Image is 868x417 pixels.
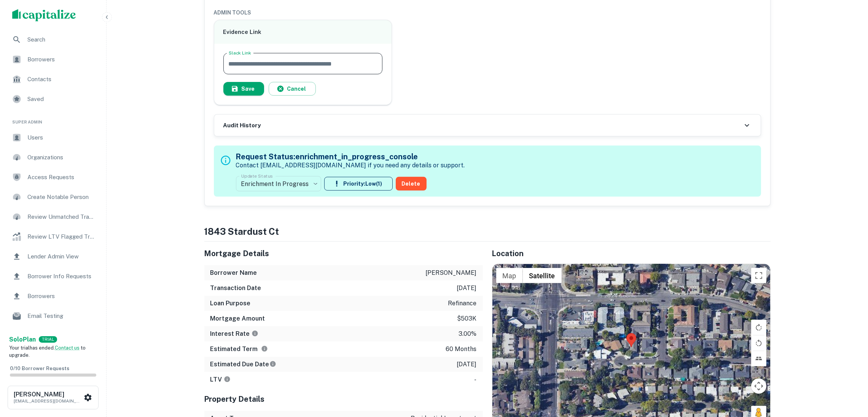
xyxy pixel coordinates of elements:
[210,345,268,354] h6: Estimated Term
[6,267,100,285] a: Borrower Info Requests
[27,95,96,104] span: Saved
[751,320,766,335] button: Rotate map clockwise
[457,360,477,369] p: [DATE]
[27,252,96,261] span: Lender Admin View
[751,335,766,351] button: Rotate map counterclockwise
[396,177,427,191] button: Delete
[6,287,100,305] a: Borrowers
[224,376,231,383] svg: LTVs displayed on the website are for informational purposes only and may be reported incorrectly...
[751,268,766,283] button: Toggle fullscreen view
[830,356,868,393] iframe: Chat Widget
[10,366,69,371] span: 0 / 10 Borrower Requests
[210,375,231,384] h6: LTV
[475,375,477,384] p: -
[14,391,82,398] h6: [PERSON_NAME]
[204,393,483,405] h5: Property Details
[229,50,251,56] label: Slack Link
[457,284,477,293] p: [DATE]
[236,161,465,170] p: Contact [EMAIL_ADDRESS][DOMAIN_NAME] if you need any details or support.
[9,335,36,344] a: SoloPlan
[523,268,562,283] button: Show satellite imagery
[6,110,100,128] li: Super Admin
[6,30,100,49] a: Search
[269,82,316,96] button: Cancel
[751,351,766,366] button: Tilt map
[324,177,393,191] button: Priority:Low(1)
[492,248,771,259] h5: Location
[27,173,96,182] span: Access Requests
[751,379,766,394] button: Map camera controls
[9,336,36,343] strong: Solo Plan
[27,192,96,202] span: Create Notable Person
[6,208,100,226] a: Review Unmatched Transactions
[210,268,257,277] h6: Borrower Name
[27,212,96,221] span: Review Unmatched Transactions
[27,232,96,241] span: Review LTV Flagged Transactions
[204,248,483,259] h5: Mortgage Details
[6,168,100,186] a: Access Requests
[6,307,100,325] a: Email Testing
[27,272,96,281] span: Borrower Info Requests
[223,121,261,130] h6: Audit History
[236,151,465,162] h5: Request Status: enrichment_in_progress_console
[261,345,268,352] svg: Term is based on a standard schedule for this type of loan.
[6,247,100,266] a: Lender Admin View
[6,228,100,246] a: Review LTV Flagged Transactions
[39,336,57,343] div: TRIAL
[426,268,477,277] p: [PERSON_NAME]
[6,148,100,167] a: Organizations
[241,173,273,179] label: Update Status
[14,398,82,404] p: [EMAIL_ADDRESS][DOMAIN_NAME]
[210,284,261,293] h6: Transaction Date
[27,35,96,44] span: Search
[210,360,276,369] h6: Estimated Due Date
[27,153,96,162] span: Organizations
[6,188,100,206] a: Create Notable Person
[27,292,96,301] span: Borrowers
[27,75,96,84] span: Contacts
[448,299,477,308] p: refinance
[252,330,258,337] svg: The interest rates displayed on the website are for informational purposes only and may be report...
[6,128,100,147] a: Users
[210,329,258,338] h6: Interest Rate
[459,329,477,338] p: 3.00%
[210,314,265,323] h6: Mortgage Amount
[223,28,383,37] h6: Evidence Link
[9,345,86,358] span: Your trial has ended. to upgrade.
[27,133,96,142] span: Users
[6,50,100,69] a: Borrowers
[55,345,80,351] a: Contact us
[6,70,100,88] a: Contacts
[12,9,76,21] img: capitalize-logo.png
[6,90,100,108] a: Saved
[27,311,96,321] span: Email Testing
[457,314,477,323] p: $503k
[214,8,761,17] h6: ADMIN TOOLS
[269,361,276,367] svg: Estimate is based on a standard schedule for this type of loan.
[496,268,523,283] button: Show street map
[6,327,100,345] a: Email Analytics
[210,299,251,308] h6: Loan Purpose
[223,82,264,96] button: Save
[236,173,321,194] div: Enrichment In Progress
[27,55,96,64] span: Borrowers
[204,225,771,238] h4: 1843 stardust ct
[8,386,99,409] button: [PERSON_NAME][EMAIL_ADDRESS][DOMAIN_NAME]
[446,345,477,354] p: 60 months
